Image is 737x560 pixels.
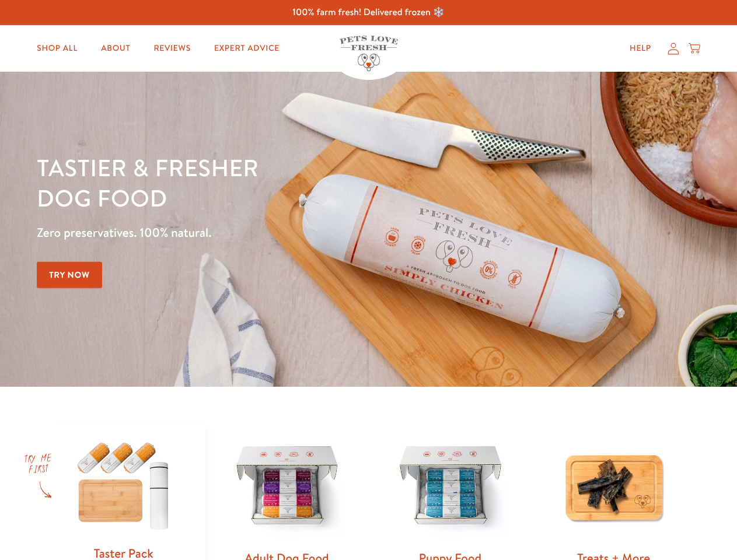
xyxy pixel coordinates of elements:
a: About [92,37,139,60]
a: Expert Advice [205,37,289,60]
a: Shop All [27,37,87,60]
p: Zero preservatives. 100% natural. [37,222,479,243]
a: Reviews [144,37,200,60]
a: Help [620,37,661,60]
a: Try Now [37,262,102,288]
img: Pets Love Fresh [340,36,398,71]
h1: Tastier & fresher dog food [37,152,479,213]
